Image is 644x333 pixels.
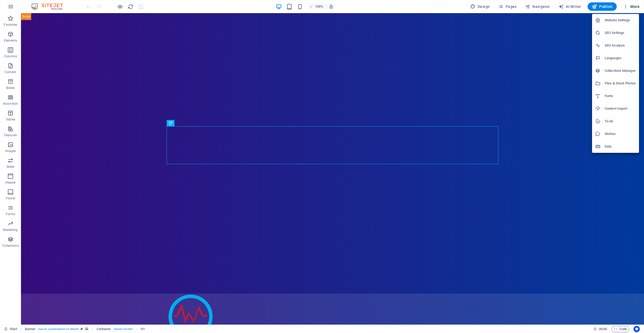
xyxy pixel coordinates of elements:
[605,105,636,112] h6: Content Import
[605,131,636,137] h6: Wishes
[605,17,636,23] h6: Website Settings
[605,30,636,36] h6: SEO Settings
[605,80,636,87] h6: Files & Stock Photos
[605,118,636,124] h6: To-do
[605,42,636,49] h6: SEO Analysis
[605,68,636,74] h6: Collections Manager
[605,93,636,99] h6: Fonts
[605,143,636,150] h6: Data
[605,55,636,61] h6: Languages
